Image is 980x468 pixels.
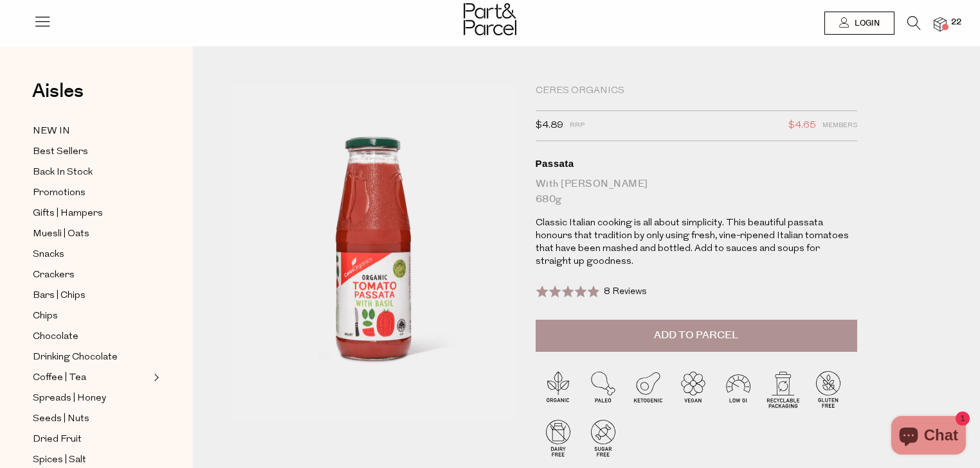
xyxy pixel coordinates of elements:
[948,17,965,28] span: 22
[33,247,150,263] a: Snacks
[570,117,585,134] span: RRP
[806,367,851,412] img: P_P-ICONS-Live_Bec_V11_Gluten_Free.svg
[33,432,82,447] span: Dried Fruit
[33,123,150,139] a: NEW IN
[824,12,894,35] a: Login
[626,367,671,412] img: P_P-ICONS-Live_Bec_V11_Ketogenic.svg
[716,367,761,412] img: P_P-ICONS-Live_Bec_V11_Low_Gi.svg
[33,165,93,180] span: Back In Stock
[33,452,150,468] a: Spices | Salt
[536,217,857,268] p: Classic Italian cooking is all about simplicity. This beautiful passata honours that tradition by...
[33,144,150,160] a: Best Sellers
[536,177,857,207] div: With [PERSON_NAME] 680g
[851,18,880,29] span: Login
[33,309,58,324] span: Chips
[671,367,716,412] img: P_P-ICONS-Live_Bec_V11_Vegan.svg
[934,17,947,31] a: 22
[536,320,857,352] button: Add to Parcel
[887,416,970,458] inbox-online-store-chat: Shopify online store chat
[33,267,150,283] a: Crackers
[788,117,816,134] span: $4.65
[33,144,88,160] span: Best Sellers
[33,411,150,427] a: Seeds | Nuts
[33,206,103,221] span: Gifts | Hampers
[33,349,150,365] a: Drinking Chocolate
[33,288,150,304] a: Bars | Chips
[33,391,106,406] span: Spreads | Honey
[654,328,738,343] span: Add to Parcel
[33,350,118,365] span: Drinking Chocolate
[33,205,150,221] a: Gifts | Hampers
[33,226,150,242] a: Muesli | Oats
[33,370,150,386] a: Coffee | Tea
[464,3,516,35] img: Part&Parcel
[761,367,806,412] img: P_P-ICONS-Live_Bec_V11_Recyclable_Packaging.svg
[33,308,150,324] a: Chips
[536,157,857,170] div: Passata
[536,415,581,460] img: P_P-ICONS-Live_Bec_V11_Dairy_Free.svg
[581,367,626,412] img: P_P-ICONS-Live_Bec_V11_Paleo.svg
[33,268,75,283] span: Crackers
[32,77,84,105] span: Aisles
[33,247,64,263] span: Snacks
[536,85,857,98] div: Ceres Organics
[822,117,857,134] span: Members
[33,185,150,201] a: Promotions
[32,82,84,114] a: Aisles
[33,124,70,139] span: NEW IN
[33,186,86,201] span: Promotions
[33,227,89,242] span: Muesli | Oats
[33,390,150,406] a: Spreads | Honey
[150,370,159,385] button: Expand/Collapse Coffee | Tea
[33,431,150,447] a: Dried Fruit
[536,367,581,412] img: P_P-ICONS-Live_Bec_V11_Organic.svg
[33,288,86,304] span: Bars | Chips
[536,117,563,134] span: $4.89
[231,85,516,420] img: Passata
[33,453,86,468] span: Spices | Salt
[581,415,626,460] img: P_P-ICONS-Live_Bec_V11_Sugar_Free.svg
[33,329,78,345] span: Chocolate
[33,329,150,345] a: Chocolate
[604,287,647,297] span: 8 Reviews
[33,164,150,180] a: Back In Stock
[33,412,89,427] span: Seeds | Nuts
[33,370,86,386] span: Coffee | Tea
